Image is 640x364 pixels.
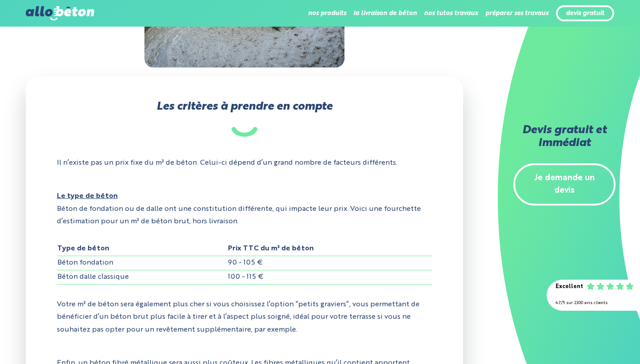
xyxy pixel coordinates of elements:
td: Béton fondation [57,256,228,270]
u: Le type de béton [57,190,432,203]
p: Béton de fondation ou de dalle ont une constitution différente, qui impacte leur prix. Voici une ... [57,183,432,235]
h2: Devis gratuit et immédiat [513,124,616,150]
p: Votre m³ de béton sera également plus cher si vous choisissez l’option “petits graviers”, vous pe... [57,292,432,343]
td: 90 - 105 € [228,256,432,270]
div: 4.7/5 sur 2300 avis clients [556,297,631,310]
li: préparer ses travaux [485,3,549,24]
th: Type de béton [57,242,228,256]
div: Excellent [556,281,583,293]
h3: Les critères à prendre en compte [57,101,432,137]
td: 100 - 115 € [228,270,432,284]
li: nos produits [308,3,346,24]
p: Il n’existe pas un prix fixe du m³ de béton. Celui-ci dépend d’un grand nombre de facteurs différ... [57,150,432,176]
a: devis gratuit [566,10,604,17]
li: nos tutos travaux [424,3,478,24]
a: Je demande un devis [513,163,616,206]
img: allobéton [26,6,94,20]
li: la livraison de béton [353,3,417,24]
td: Béton dalle classique [57,270,228,284]
th: Prix TTC du m³ de béton [228,242,432,256]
